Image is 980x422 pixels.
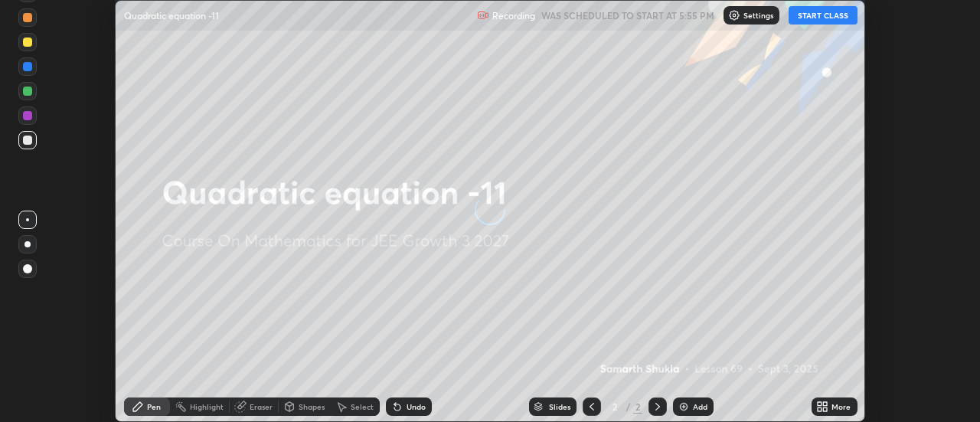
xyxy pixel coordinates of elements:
div: Undo [407,403,426,411]
p: Recording [492,10,535,21]
img: add-slide-button [678,401,690,413]
p: Quadratic equation -11 [124,9,219,21]
div: Eraser [250,403,273,411]
div: / [626,402,630,411]
button: START CLASS [789,6,857,25]
img: recording.375f2c34.svg [477,9,489,21]
div: More [831,403,851,411]
div: 2 [633,400,642,414]
div: Select [351,403,374,411]
div: Pen [147,403,161,411]
p: Settings [743,11,773,19]
div: Slides [549,403,570,411]
div: 2 [607,402,622,411]
div: Shapes [299,403,325,411]
div: Highlight [190,403,224,411]
h5: WAS SCHEDULED TO START AT 5:55 PM [541,8,714,22]
div: Add [693,403,707,411]
img: class-settings-icons [728,9,740,21]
